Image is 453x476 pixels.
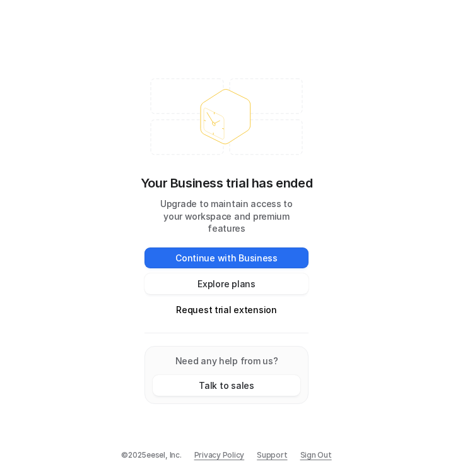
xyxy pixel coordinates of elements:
button: Explore plans [144,273,309,294]
a: Sign Out [300,449,332,461]
button: Talk to sales [153,375,300,396]
button: Request trial extension [144,299,309,320]
p: © 2025 eesel, Inc. [121,449,181,461]
span: Support [257,449,287,461]
p: Your Business trial has ended [141,174,312,193]
a: Privacy Policy [194,449,245,461]
p: Upgrade to maintain access to your workspace and premium features [144,198,309,235]
button: Continue with Business [144,247,309,268]
p: Need any help from us? [153,354,300,367]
